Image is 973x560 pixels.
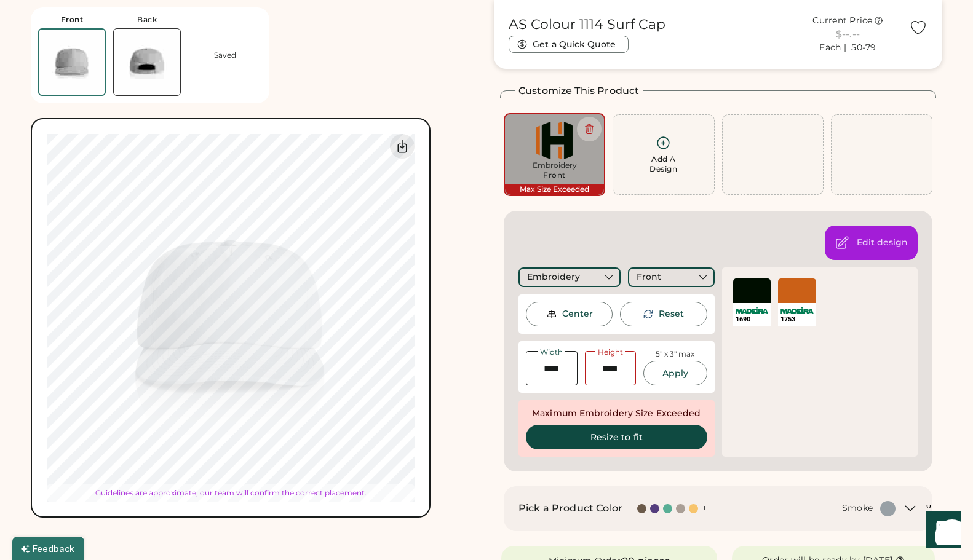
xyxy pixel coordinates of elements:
[857,237,908,249] div: Open the design editor to change colors, background, and decoration method.
[47,484,415,502] div: Guidelines are approximate; our team will confirm the correct placement.
[637,271,661,283] div: Front
[649,154,677,174] div: Add A Design
[39,30,105,95] img: AS Colour 1114 Smoke Front Thumbnail
[794,27,902,42] div: $--.--
[819,42,876,54] div: Each | 50-79
[812,15,872,27] div: Current Price
[526,408,707,420] div: Maximum Embroidery Size Exceeded
[538,349,565,356] div: Width
[562,308,593,320] div: Center
[61,15,84,25] div: Front
[577,117,602,141] button: Delete this decoration.
[915,505,967,558] iframe: Front Chat
[512,160,597,170] div: Embroidery
[114,29,180,95] img: AS Colour 1114 Smoke Back Thumbnail
[137,15,157,25] div: Back
[526,425,707,449] button: Resize to fit
[512,122,597,159] img: hartmann_logo_icon.eps
[543,170,566,180] div: Front
[842,502,873,515] div: Smoke
[643,361,707,385] button: Apply
[656,349,694,360] div: 5" x 3" max
[659,308,684,320] div: This will reset the rotation of the selected element to 0°.
[780,315,814,324] div: 1753
[214,50,236,60] div: Saved
[518,501,622,516] h2: Pick a Product Color
[736,315,769,324] div: 1690
[595,349,625,356] div: Height
[509,16,665,33] h1: AS Colour 1114 Surf Cap
[527,271,580,283] div: Embroidery
[702,502,707,515] div: +
[390,134,415,159] div: Download Front Mockup
[546,309,557,320] img: Center Image Icon
[505,184,604,195] div: Max Size Exceeded
[518,84,639,98] h2: Customize This Product
[736,307,769,314] img: Madeira Logo
[780,307,814,314] img: Madeira Logo
[509,36,629,53] button: Get a Quick Quote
